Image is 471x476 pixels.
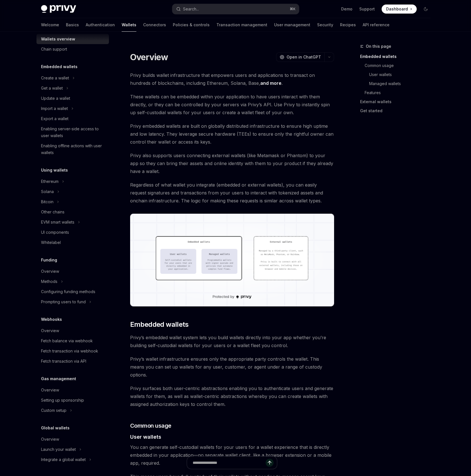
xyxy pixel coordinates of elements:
[41,407,66,414] div: Custom setup
[41,436,59,443] div: Overview
[41,178,59,185] div: Ethereum
[41,456,86,463] div: Integrate a global wallet
[36,124,109,141] a: Enabling server-side access to user wallets
[36,207,109,217] a: Other chains
[360,52,435,61] a: Embedded wallets
[41,18,59,32] a: Welcome
[341,6,352,12] a: Demo
[41,257,57,263] h5: Funding
[41,316,62,323] h5: Webhooks
[41,288,95,295] div: Configuring funding methods
[41,5,76,13] img: dark logo
[183,6,199,12] div: Search...
[130,320,188,329] span: Embedded wallets
[130,181,334,205] span: Regardless of what wallet you integrate (embedded or external wallets), you can easily request si...
[66,18,79,32] a: Basics
[421,5,430,14] button: Toggle dark mode
[340,18,356,32] a: Recipes
[173,18,210,32] a: Policies & controls
[41,268,59,275] div: Overview
[36,287,109,297] a: Configuring funding methods
[36,385,109,395] a: Overview
[41,85,63,92] div: Get a wallet
[36,93,109,103] a: Update a wallet
[41,142,106,156] div: Enabling offline actions with user wallets
[41,348,98,354] div: Fetch transaction via webhook
[36,44,109,54] a: Chain support
[359,6,375,12] a: Support
[41,278,57,285] div: Methods
[386,6,408,12] span: Dashboard
[41,46,67,53] div: Chain support
[41,358,86,365] div: Fetch transaction via API
[36,395,109,405] a: Setting up sponsorship
[41,105,68,112] div: Import a wallet
[130,214,334,306] img: images/walletoverview.png
[276,52,324,62] button: Open in ChatGPT
[41,446,76,453] div: Launch your wallet
[41,167,68,174] h5: Using wallets
[122,18,136,32] a: Wallets
[41,75,69,81] div: Create a wallet
[130,422,171,430] span: Common usage
[41,375,76,382] h5: Gas management
[41,229,69,236] div: UI components
[130,384,334,408] span: Privy surfaces both user-centric abstractions enabling you to authenticate users and generate wal...
[130,122,334,146] span: Privy embedded wallets are built on globally distributed infrastructure to ensure high uptime and...
[41,63,78,70] h5: Embedded wallets
[369,70,435,79] a: User wallets
[287,54,321,60] span: Open in ChatGPT
[369,79,435,88] a: Managed wallets
[36,266,109,276] a: Overview
[41,239,61,246] div: Whitelabel
[41,95,70,102] div: Update a wallet
[366,43,391,50] span: On this page
[130,355,334,379] span: Privy’s wallet infrastructure ensures only the appropriate party controls the wallet. This means ...
[130,433,161,441] span: User wallets
[363,18,390,32] a: API reference
[36,346,109,356] a: Fetch transaction via webhook
[360,106,435,115] a: Get started
[365,61,435,70] a: Common usage
[41,209,64,215] div: Other chains
[41,397,84,404] div: Setting up sponsorship
[36,336,109,346] a: Fetch balance via webhook
[130,443,334,467] span: You can generate self-custodial wallets for your users for a wallet experience that is directly e...
[317,18,333,32] a: Security
[36,227,109,237] a: UI components
[216,18,267,32] a: Transaction management
[130,152,334,175] span: Privy also supports users connecting external wallets (like Metamask or Phantom) to your app so t...
[365,88,435,97] a: Features
[41,188,54,195] div: Solana
[41,327,59,334] div: Overview
[41,425,70,431] h5: Global wallets
[41,219,74,226] div: EVM smart wallets
[266,459,274,467] button: Send message
[274,18,310,32] a: User management
[382,5,417,14] a: Dashboard
[41,115,68,122] div: Export a wallet
[36,114,109,124] a: Export a wallet
[130,71,334,87] span: Privy builds wallet infrastructure that empowers users and applications to transact on hundreds o...
[41,198,53,205] div: Bitcoin
[41,126,106,139] div: Enabling server-side access to user wallets
[130,52,168,62] h1: Overview
[41,337,93,344] div: Fetch balance via webhook
[41,387,59,393] div: Overview
[36,237,109,248] a: Whitelabel
[130,334,334,349] span: Privy’s embedded wallet system lets you build wallets directly into your app whether you’re build...
[130,93,334,116] span: These wallets can be embedded within your application to have users interact with them directly, ...
[360,97,435,106] a: External wallets
[41,298,86,305] div: Prompting users to fund
[260,80,281,86] a: and more
[86,18,115,32] a: Authentication
[36,326,109,336] a: Overview
[290,7,296,11] span: ⌘ K
[172,4,299,14] button: Search...⌘K
[36,434,109,444] a: Overview
[36,141,109,158] a: Enabling offline actions with user wallets
[143,18,166,32] a: Connectors
[36,356,109,366] a: Fetch transaction via API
